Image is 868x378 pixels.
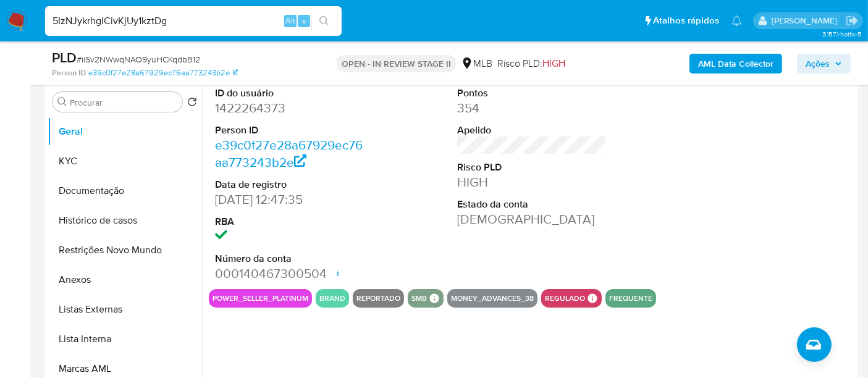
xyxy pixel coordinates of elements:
dt: Risco PLD [457,161,607,174]
dt: RBA [215,215,364,229]
span: # iiSv2NWwqNAO9yuHCKqdbB12 [77,53,200,65]
dd: 1422264373 [215,99,364,117]
button: AML Data Collector [689,54,782,73]
b: Person ID [52,67,86,78]
a: Sair [846,14,859,27]
div: MLB [461,57,492,70]
b: AML Data Collector [698,54,773,73]
dt: Número da conta [215,252,364,266]
p: erico.trevizan@mercadopago.com.br [772,15,841,27]
button: smb [411,296,427,301]
button: Lista Interna [48,324,202,354]
dd: 000140467300504 [215,265,364,282]
dt: Apelido [457,124,607,137]
dt: Estado da conta [457,198,607,211]
button: Restrições Novo Mundo [48,235,202,265]
button: regulado [545,296,585,301]
dt: ID do usuário [215,86,364,100]
p: OPEN - IN REVIEW STAGE II [337,55,456,72]
span: Risco PLD: [497,57,565,70]
dd: [DATE] 12:47:35 [215,191,364,208]
dt: Person ID [215,124,364,137]
dd: HIGH [457,174,607,191]
button: reportado [356,296,400,301]
button: Procurar [57,97,67,107]
button: Ações [797,54,851,73]
b: PLD [52,48,77,67]
button: brand [319,296,345,301]
button: frequente [609,296,652,301]
a: Notificações [731,15,742,26]
button: Retornar ao pedido padrão [187,97,197,111]
input: Procurar [70,97,177,108]
a: e39c0f27e28a67929ec76aa773243b2e [215,136,363,171]
button: money_advances_38 [451,296,534,301]
button: Documentação [48,176,202,206]
button: Geral [48,117,202,146]
button: power_seller_platinum [213,296,308,301]
dd: [DEMOGRAPHIC_DATA] [457,211,607,228]
span: Alt [285,15,295,27]
button: Listas Externas [48,295,202,324]
span: s [302,15,306,27]
input: Pesquise usuários ou casos... [45,13,342,29]
button: KYC [48,146,202,176]
a: e39c0f27e28a67929ec76aa773243b2e [88,67,238,78]
span: Ações [806,54,830,73]
dt: Data de registro [215,178,364,191]
span: 3.157.1-hotfix-5 [822,29,862,39]
dd: 354 [457,99,607,117]
span: Atalhos rápidos [653,14,719,27]
span: HIGH [542,56,565,70]
button: search-icon [311,12,337,30]
button: Histórico de casos [48,206,202,235]
button: Anexos [48,265,202,295]
dt: Pontos [457,86,607,100]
